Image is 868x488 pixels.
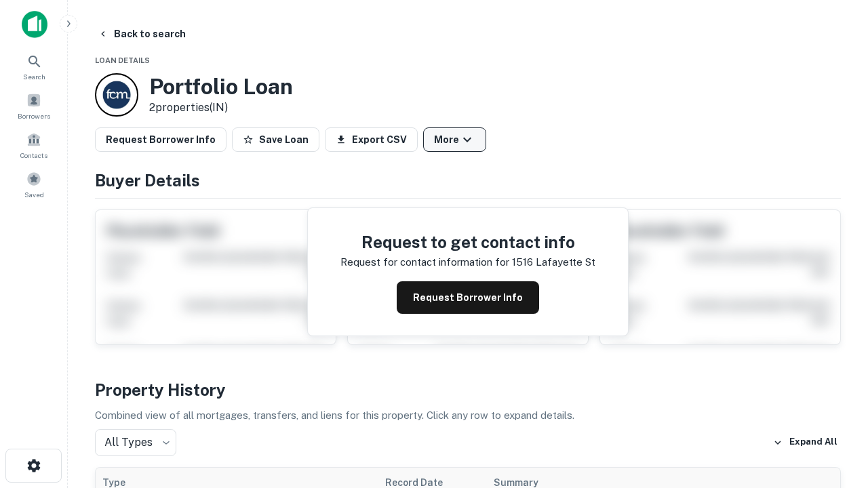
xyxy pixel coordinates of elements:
button: Export CSV [325,127,418,152]
div: All Types [95,429,176,456]
img: capitalize-icon.png [22,11,47,38]
button: Request Borrower Info [95,127,226,152]
p: 1516 lafayette st [512,254,595,270]
span: Saved [24,189,44,200]
h3: Portfolio Loan [149,74,293,100]
button: Expand All [770,432,841,453]
a: Borrowers [4,87,64,124]
span: Loan Details [95,56,150,64]
iframe: Chat Widget [800,380,868,445]
p: Request for contact information for [340,254,509,270]
h4: Buyer Details [95,168,841,192]
button: Save Loan [232,127,319,152]
p: 2 properties (IN) [149,100,293,116]
button: Request Borrower Info [397,281,539,314]
a: Contacts [4,127,64,163]
a: Search [4,48,64,85]
span: Search [23,71,45,82]
button: More [423,127,486,152]
button: Back to search [92,22,191,46]
p: Combined view of all mortgages, transfers, and liens for this property. Click any row to expand d... [95,407,841,424]
h4: Property History [95,378,841,402]
span: Borrowers [18,110,50,121]
span: Contacts [20,150,47,161]
a: Saved [4,166,64,203]
h4: Request to get contact info [340,230,595,254]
